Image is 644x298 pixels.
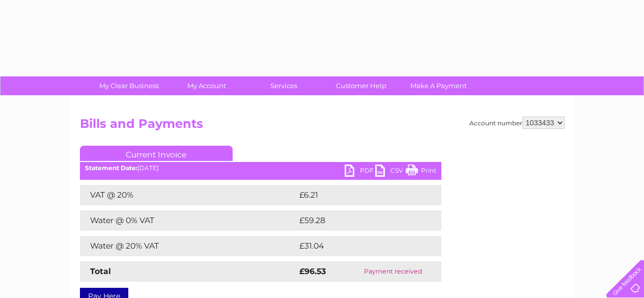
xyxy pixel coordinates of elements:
a: Print [406,165,436,179]
a: Services [242,76,326,95]
strong: £96.53 [299,266,326,276]
b: Statement Date: [85,164,137,172]
a: Current Invoice [80,146,233,161]
td: Payment received [345,261,441,282]
strong: Total [90,266,111,276]
a: Make A Payment [397,76,481,95]
div: Account number [469,117,565,129]
td: £31.04 [297,236,420,256]
td: Water @ 20% VAT [80,236,297,256]
a: My Account [164,76,248,95]
td: Water @ 0% VAT [80,210,297,231]
td: £59.28 [297,210,421,231]
a: Customer Help [319,76,403,95]
a: CSV [375,165,406,179]
div: [DATE] [80,165,441,172]
h2: Bills and Payments [80,117,565,136]
a: PDF [345,165,375,179]
td: £6.21 [297,185,416,205]
td: VAT @ 20% [80,185,297,205]
a: My Clear Business [87,76,171,95]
